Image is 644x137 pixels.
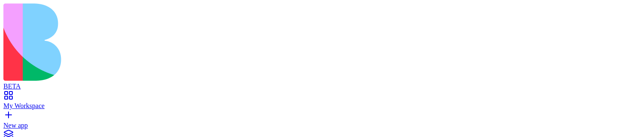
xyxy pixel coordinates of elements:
[3,83,641,90] div: BETA
[3,102,641,110] div: My Workspace
[3,122,641,129] div: New app
[3,114,641,129] a: New app
[3,3,346,81] img: logo
[3,94,641,110] a: My Workspace
[3,75,641,90] a: BETA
